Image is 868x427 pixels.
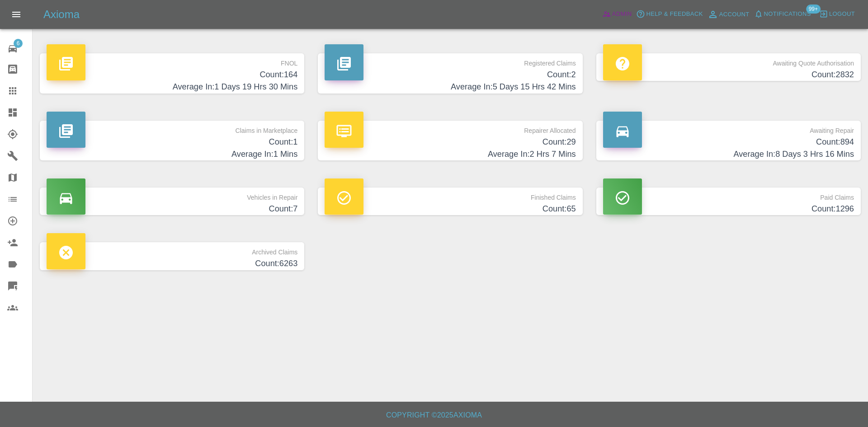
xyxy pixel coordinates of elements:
[325,53,576,69] p: Registered Claims
[817,7,857,21] button: Logout
[603,148,854,160] h4: Average In: 8 Days 3 Hrs 16 Mins
[47,69,297,81] h4: Count: 164
[646,9,703,19] span: Help & Feedback
[603,121,854,136] p: Awaiting Repair
[634,7,705,21] button: Help & Feedback
[596,188,861,215] a: Paid ClaimsCount:1296
[596,121,861,161] a: Awaiting RepairCount:894Average In:8 Days 3 Hrs 16 Mins
[603,53,854,69] p: Awaiting Quote Authorisation
[7,409,861,422] h6: Copyright © 2025 Axioma
[47,136,297,148] h4: Count: 1
[752,7,813,21] button: Notifications
[325,81,576,93] h4: Average In: 5 Days 15 Hrs 42 Mins
[40,121,304,161] a: Claims in MarketplaceCount:1Average In:1 Mins
[47,148,297,160] h4: Average In: 1 Mins
[40,53,304,94] a: FNOLCount:164Average In:1 Days 19 Hrs 30 Mins
[603,69,854,81] h4: Count: 2832
[325,136,576,148] h4: Count: 29
[325,69,576,81] h4: Count: 2
[40,242,304,270] a: Archived ClaimsCount:6263
[47,53,297,69] p: FNOL
[47,258,297,270] h4: Count: 6263
[47,242,297,258] p: Archived Claims
[325,188,576,203] p: Finished Claims
[325,203,576,215] h4: Count: 65
[14,39,23,48] span: 6
[325,121,576,136] p: Repairer Allocated
[600,7,634,21] a: Admin
[325,148,576,160] h4: Average In: 2 Hrs 7 Mins
[705,7,752,22] a: Account
[764,9,811,19] span: Notifications
[47,81,297,93] h4: Average In: 1 Days 19 Hrs 30 Mins
[806,5,821,14] span: 99+
[318,53,582,94] a: Registered ClaimsCount:2Average In:5 Days 15 Hrs 42 Mins
[603,203,854,215] h4: Count: 1296
[612,9,632,19] span: Admin
[318,188,582,215] a: Finished ClaimsCount:65
[719,9,750,20] span: Account
[596,53,861,81] a: Awaiting Quote AuthorisationCount:2832
[47,203,297,215] h4: Count: 7
[603,136,854,148] h4: Count: 894
[47,121,297,136] p: Claims in Marketplace
[5,4,27,25] button: Open drawer
[47,188,297,203] p: Vehicles in Repair
[603,188,854,203] p: Paid Claims
[40,188,304,215] a: Vehicles in RepairCount:7
[318,121,582,161] a: Repairer AllocatedCount:29Average In:2 Hrs 7 Mins
[43,7,80,22] h5: Axioma
[829,9,855,19] span: Logout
